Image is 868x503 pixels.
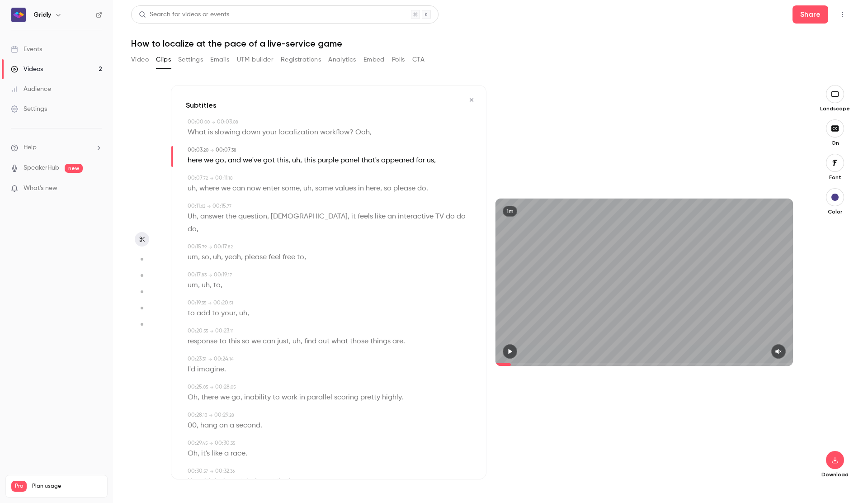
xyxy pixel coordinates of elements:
span: 00:30 [215,441,230,446]
span: . 82 [227,245,233,249]
button: Share [793,5,828,24]
span: being [246,475,265,488]
span: . 20 [203,148,208,152]
span: we [220,391,230,404]
span: enter [263,182,280,195]
div: Videos [11,65,43,74]
span: . [224,363,226,376]
span: , [289,335,291,348]
span: to [219,335,226,348]
span: . 13 [202,413,207,418]
span: add [197,307,210,320]
span: can [263,335,275,348]
span: → [208,356,212,363]
span: → [208,300,212,307]
span: to [273,391,280,404]
span: , [311,182,313,195]
span: hang [200,419,217,432]
span: I'd [188,363,195,376]
span: now [247,182,261,195]
span: . 62 [200,204,205,209]
span: 00:28 [215,384,230,390]
span: those [350,335,368,348]
span: interactive [398,210,434,223]
span: the [226,210,236,223]
button: CTA [412,52,425,67]
span: → [207,203,211,210]
span: 00:25 [188,384,202,390]
span: highly [382,391,402,404]
span: Ooh [355,126,370,139]
span: . 00 [203,120,210,124]
span: . 14 [228,357,234,361]
span: what [331,335,348,348]
span: at [236,475,243,488]
span: , [197,210,198,223]
span: . 35 [230,441,235,446]
span: Now [188,475,203,488]
span: 00:23 [215,328,229,334]
span: go [231,391,241,404]
span: in [358,182,364,195]
span: . 35 [201,301,206,305]
h3: Subtitles [186,100,217,111]
span: , [198,279,200,292]
span: um [188,251,198,264]
span: , [209,251,211,264]
span: → [209,440,213,447]
h1: How to localize at the pace of a live-service game [131,38,850,49]
span: . [260,419,262,432]
span: TV [435,210,444,223]
span: it's [201,447,210,460]
span: imagine [197,363,224,376]
span: this [277,154,288,167]
span: , [300,182,302,195]
span: we've [243,154,261,167]
span: . [402,391,404,404]
button: Emails [210,52,229,67]
span: feels [358,210,373,223]
span: 00:30 [188,469,203,474]
span: , [198,391,199,404]
span: find [304,335,316,348]
span: um [188,279,198,292]
span: feel [269,251,281,264]
span: . 77 [226,204,231,209]
span: , [348,210,349,223]
span: 00:15 [188,244,201,250]
div: Audience [11,85,51,94]
span: where [199,182,219,195]
span: out [318,335,330,348]
span: → [210,147,214,154]
div: Search for videos or events [139,10,229,19]
span: 00:07 [216,147,231,153]
span: → [208,272,212,279]
span: 00:00 [188,119,203,125]
span: can [232,182,245,195]
span: 00:03 [217,119,232,125]
span: your [221,307,236,320]
span: Plan usage [32,483,102,490]
span: . 11 [229,329,234,333]
iframe: Noticeable Trigger [91,185,102,193]
span: , [197,419,198,432]
span: 00:28 [188,413,202,418]
span: . 18 [227,176,233,180]
span: . 51 [228,301,233,305]
span: . 57 [203,469,208,474]
span: being [215,475,234,488]
span: things [370,335,391,348]
button: UTM builder [237,52,274,67]
span: to [188,307,195,320]
span: here [188,154,202,167]
span: Oh [188,447,198,460]
div: Settings [11,104,47,114]
span: 00:23 [188,356,202,362]
button: Top Bar Actions [835,7,850,22]
span: 00:32 [215,469,229,474]
span: uh [202,279,210,292]
span: → [210,384,213,391]
span: → [209,412,212,419]
span: , [241,391,242,404]
span: , [267,210,269,223]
